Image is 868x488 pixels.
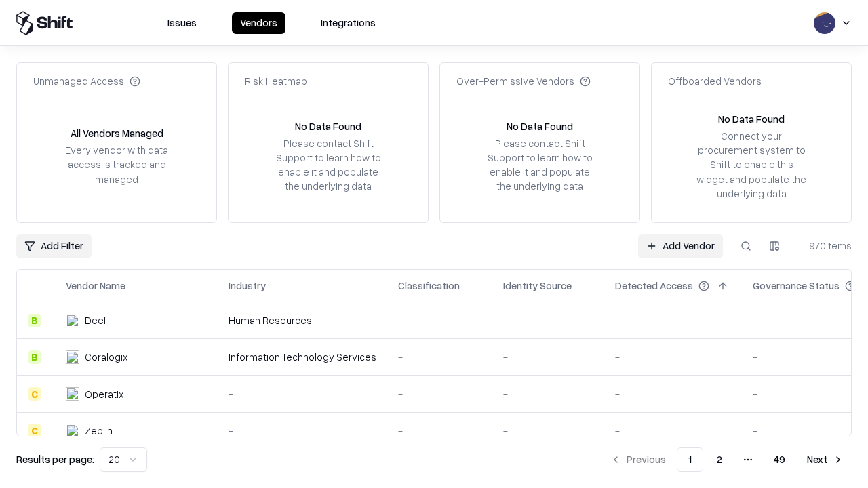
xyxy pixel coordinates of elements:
div: - [229,387,376,401]
div: Information Technology Services [229,350,376,364]
div: - [398,387,481,401]
div: Detected Access [615,279,693,293]
div: - [398,350,481,364]
div: Operatix [85,387,123,401]
div: Zeplin [85,424,113,438]
div: - [229,424,376,438]
button: Issues [159,12,205,34]
div: B [28,350,41,364]
div: Please contact Shift Support to learn how to enable it and populate the underlying data [272,136,384,194]
div: B [28,314,41,327]
div: - [615,350,731,364]
nav: pagination [602,447,852,472]
div: - [615,313,731,327]
div: - [503,424,593,438]
img: Coralogix [66,350,79,364]
div: Deel [85,313,106,327]
div: Every vendor with data access is tracked and managed [60,143,173,186]
button: Next [799,447,852,472]
div: C [28,424,41,437]
div: - [615,387,731,401]
div: Industry [229,279,266,293]
div: - [503,313,593,327]
div: - [503,350,593,364]
button: 49 [763,447,796,472]
div: Vendor Name [66,279,125,293]
div: Over-Permissive Vendors [456,74,591,88]
p: Results per page: [16,452,94,466]
a: Add Vendor [638,234,723,258]
div: Classification [398,279,460,293]
div: 970 items [797,239,852,253]
div: - [615,424,731,438]
div: - [398,424,481,438]
div: Governance Status [753,279,840,293]
div: No Data Found [718,112,785,126]
button: 1 [677,447,703,472]
img: Deel [66,314,79,327]
div: - [503,387,593,401]
div: C [28,387,41,401]
div: Risk Heatmap [245,74,307,88]
button: 2 [706,447,733,472]
div: All Vendors Managed [71,126,163,140]
div: No Data Found [295,119,361,134]
div: - [398,313,481,327]
div: Connect your procurement system to Shift to enable this widget and populate the underlying data [695,129,808,201]
button: Vendors [232,12,285,34]
div: Human Resources [229,313,376,327]
img: Operatix [66,387,79,401]
div: Please contact Shift Support to learn how to enable it and populate the underlying data [484,136,596,194]
div: No Data Found [507,119,573,134]
button: Add Filter [16,234,92,258]
div: Identity Source [503,279,572,293]
button: Integrations [313,12,384,34]
img: Zeplin [66,424,79,437]
div: Offboarded Vendors [668,74,762,88]
div: Unmanaged Access [33,74,140,88]
div: Coralogix [85,350,127,364]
